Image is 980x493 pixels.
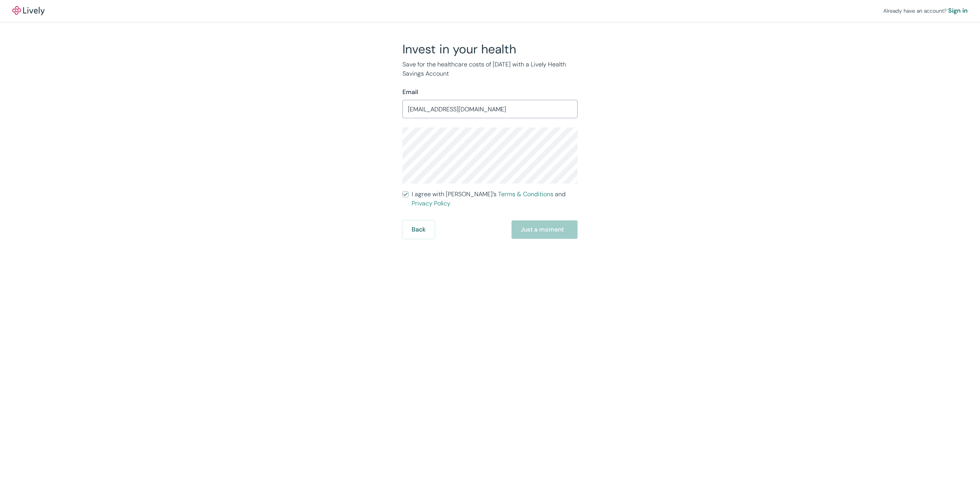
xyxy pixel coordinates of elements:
label: Email [402,88,418,97]
span: I agree with [PERSON_NAME]’s and [412,190,578,208]
a: LivelyLively [12,6,45,15]
h2: Invest in your health [402,41,578,57]
a: Sign in [948,6,968,15]
p: Save for the healthcare costs of [DATE] with a Lively Health Savings Account [402,60,578,78]
a: Terms & Conditions [498,190,553,198]
button: Back [402,220,435,239]
a: Privacy Policy [412,199,450,207]
div: Already have an account? [883,6,968,15]
img: Lively [12,6,45,15]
